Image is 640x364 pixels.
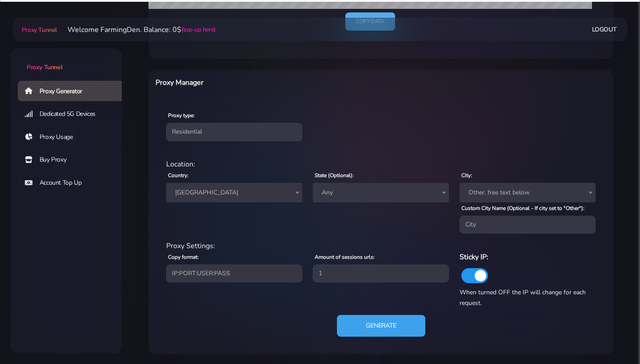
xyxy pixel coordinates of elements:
span: Proxy Tunnel [22,26,57,34]
a: Proxy Generator [18,81,129,101]
label: Custom City Name (Optional - If city set to "Other"): [461,204,584,212]
span: Any [318,186,444,199]
li: Welcome FarmingDen. Balance: 0$ [57,24,216,35]
a: Buy Proxy [18,150,129,170]
span: Any [313,183,449,202]
span: United States of America [166,183,302,202]
a: Account Top Up [18,173,129,193]
div: Proxy Settings: [161,241,601,251]
label: Copy format: [168,253,199,261]
label: Amount of sessions urls: [315,253,375,261]
label: Country: [168,171,188,179]
label: Proxy type: [168,111,195,119]
button: Generate [337,315,425,337]
label: State (Optional): [315,171,354,179]
a: Proxy Tunnel [11,48,122,72]
h6: Proxy Manager [156,77,414,88]
a: Logout [592,21,617,38]
span: Other, free text below [460,183,596,202]
span: When turned OFF the IP will change for each request. [460,288,586,307]
a: Dedicated 5G Devices [18,104,129,124]
span: Proxy Tunnel [27,63,62,71]
input: City [460,216,596,233]
span: United States of America [172,186,297,199]
iframe: Webchat Widget [597,321,629,353]
span: Other, free text below [465,186,590,199]
label: City: [461,171,472,179]
h6: Sticky IP: [460,251,596,263]
a: Copy data [345,12,395,31]
a: Proxy Usage [18,127,129,147]
div: Location: [161,159,601,170]
a: Proxy Tunnel [20,23,57,37]
a: (top-up here) [181,25,216,34]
